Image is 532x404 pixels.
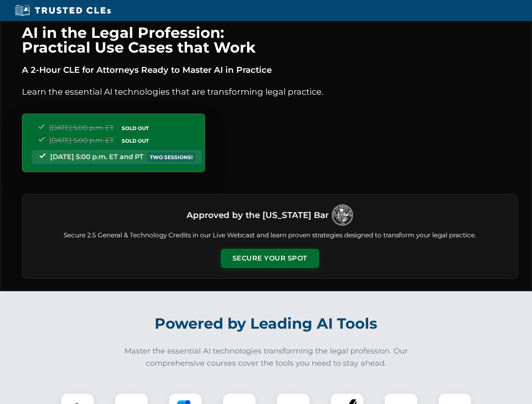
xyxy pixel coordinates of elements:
img: Trusted CLEs [13,4,113,17]
span: SOLD OUT [119,136,152,145]
p: Secure 2.5 General & Technology Credits in our Live Webcast and learn proven strategies designed ... [32,231,508,240]
button: Secure Your Spot [221,249,319,268]
p: A 2-Hour CLE for Attorneys Ready to Master AI in Practice [22,63,518,77]
p: Learn the essential AI technologies that are transforming legal practice. [22,85,518,98]
h2: Powered by Leading AI Tools [33,309,500,338]
span: [DATE] 5:00 p.m. ET [49,136,114,144]
p: Master the essential AI technologies transforming the legal profession. Our comprehensive courses... [119,345,414,369]
h1: AI in the Legal Profession: Practical Use Cases that Work [22,25,518,55]
h3: Approved by the [US_STATE] Bar [187,207,329,223]
span: SOLD OUT [119,124,152,133]
img: Logo [332,205,353,226]
span: [DATE] 5:00 p.m. ET [49,124,114,132]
